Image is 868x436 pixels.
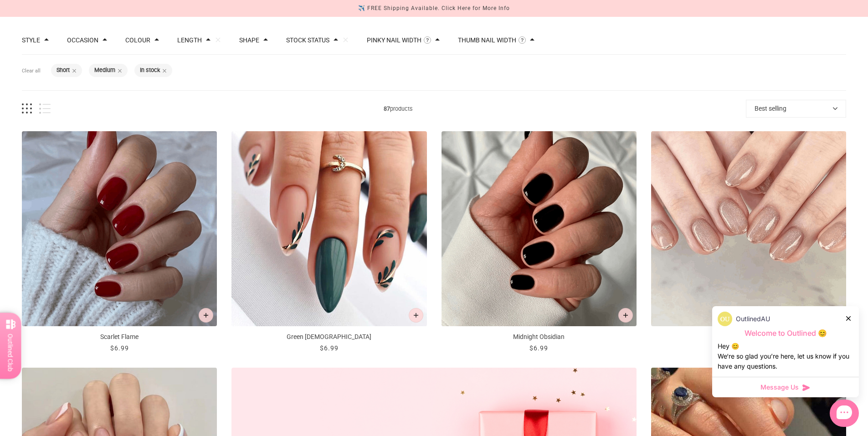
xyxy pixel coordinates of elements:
span: products [51,104,746,113]
button: Filter by Length [177,37,202,43]
button: List view [39,103,51,114]
button: Best selling [746,100,846,118]
p: Green [DEMOGRAPHIC_DATA] [231,332,426,342]
div: ✈️ FREE Shipping Available. Click Here for More Info [358,4,510,13]
button: Clear filters by Length [215,37,221,43]
button: Filter by Occasion [67,37,98,43]
span: $6.99 [110,344,129,352]
button: Add to cart [409,308,423,323]
p: Midnight Obsidian [442,332,637,342]
p: Scarlet Flame [22,332,217,342]
b: Short [56,67,70,73]
b: In stock [140,67,160,73]
button: Short [56,67,70,73]
p: OutlinedAU [736,314,770,324]
img: data:image/png;base64,iVBORw0KGgoAAAANSUhEUgAAACQAAAAkCAYAAADhAJiYAAACJklEQVR4AexUvWsUQRx9+3VfJsY... [718,312,732,326]
button: Filter by Thumb Nail Width [458,37,516,43]
img: Midnight Obsidian-Press on Manicure-Outlined [442,131,637,326]
button: Add to cart [618,308,633,323]
span: Message Us [760,383,799,392]
button: In stock [140,67,160,73]
a: Scarlet Flame [22,131,217,353]
button: Clear filters by Stock status [343,37,349,43]
span: $6.99 [529,344,548,352]
button: Filter by Pinky Nail Width [367,37,421,43]
button: Filter by Shape [239,37,259,43]
button: Add to cart [199,308,213,323]
button: Grid view [22,103,32,114]
p: Welcome to Outlined 😊 [718,328,853,338]
p: Cookie Break [651,332,846,342]
a: Cookie Break [651,131,846,353]
img: Scarlet Flame-Press on Manicure-Outlined [22,131,217,326]
button: Clear all filters [22,64,41,78]
a: Midnight Obsidian [442,131,637,353]
span: $6.99 [320,344,339,352]
button: Filter by Colour [125,37,150,43]
b: 87 [384,105,390,112]
button: Filter by Style [22,37,40,43]
div: Hey 😊 We‘re so glad you’re here, let us know if you have any questions. [718,341,853,371]
button: Filter by Stock status [286,37,329,43]
a: Green Zen [231,131,426,353]
button: Medium [94,67,115,73]
b: Medium [94,67,115,73]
